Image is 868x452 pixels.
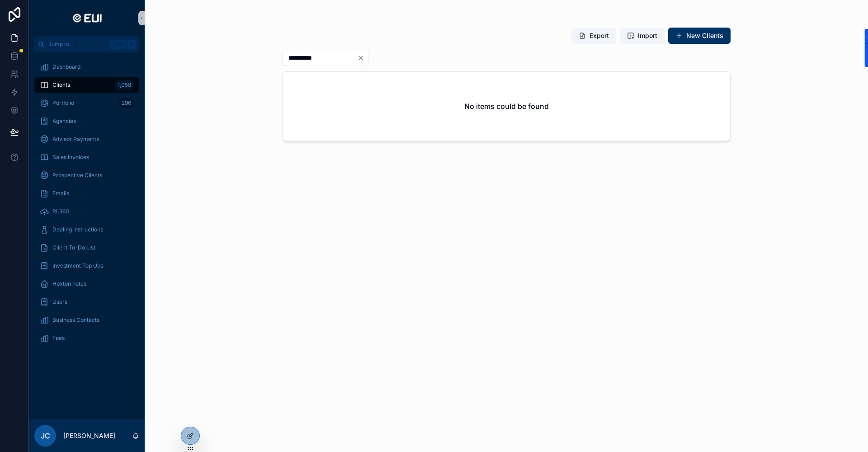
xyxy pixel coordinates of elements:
p: [PERSON_NAME] [63,431,115,440]
span: Dealing Instructions [52,226,103,233]
button: Clear [357,54,368,61]
a: Dealing Instructions [34,221,139,238]
button: Import [620,28,665,44]
span: Jump to... [48,41,106,48]
a: RL360 [34,203,139,220]
button: Export [571,28,616,44]
span: Advisor Payments [52,136,99,143]
a: Client To-Do List [34,240,139,256]
a: Emails [34,185,139,202]
span: Users [52,298,67,306]
button: New Clients [668,28,731,44]
span: JC [41,430,50,441]
span: Portfolio [52,99,74,107]
span: Investment Top Ups [52,262,103,269]
span: Agencies [52,118,76,125]
a: Portfolio296 [34,95,139,111]
div: 1,058 [115,80,134,90]
button: Jump to...CtrlK [34,36,139,52]
span: Clients [52,81,70,89]
a: Advisor Payments [34,131,139,147]
h2: No items could be found [464,101,549,112]
span: Fees [52,334,65,342]
a: Fees [34,330,139,346]
a: Dashboard [34,59,139,75]
span: Sales Invoices [52,154,89,161]
span: Import [638,31,657,40]
a: Hoxton notes [34,276,139,292]
span: Prospective Clients [52,172,102,179]
span: K [127,41,135,48]
a: Agencies [34,113,139,129]
span: Dashboard [52,63,80,71]
a: Users [34,294,139,310]
div: 296 [119,98,134,108]
span: Client To-Do List [52,244,95,251]
span: RL360 [52,208,69,215]
a: Investment Top Ups [34,258,139,274]
a: Prospective Clients [34,167,139,184]
span: Ctrl [109,40,126,49]
img: App logo [69,11,104,25]
a: Business Contacts [34,312,139,328]
span: Emails [52,190,69,197]
a: Clients1,058 [34,77,139,93]
span: Hoxton notes [52,280,86,287]
span: Business Contacts [52,316,99,324]
div: scrollable content [29,52,145,358]
a: Sales Invoices [34,149,139,165]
